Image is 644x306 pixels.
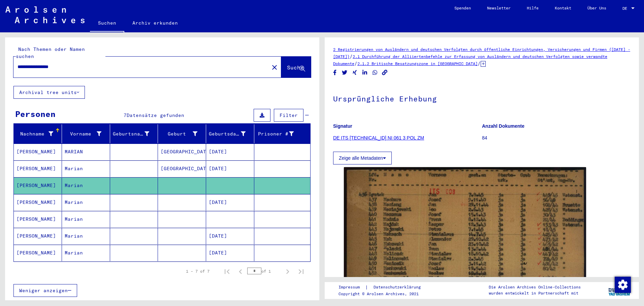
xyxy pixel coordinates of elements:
mat-header-cell: Nachname [14,124,62,143]
button: Clear [268,60,281,74]
mat-cell: Marian [62,228,110,244]
div: Geburt‏ [161,128,206,139]
mat-cell: [PERSON_NAME] [14,194,62,211]
span: DE [622,6,630,11]
p: Die Arolsen Archives Online-Collections [489,284,581,290]
mat-cell: Marian [62,194,110,211]
a: 2.1.2 Britische Besatzungszone in [GEOGRAPHIC_DATA] [357,61,478,66]
button: Share on Facebook [331,68,339,77]
mat-header-cell: Vorname [62,124,110,143]
button: Suche [281,57,311,78]
button: Weniger anzeigen [13,284,77,297]
mat-cell: MARIAN [62,144,110,160]
b: Anzahl Dokumente [482,123,524,129]
a: Impressum [339,284,365,291]
button: Next page [281,265,294,278]
div: Zustimmung ändern [614,276,631,293]
a: DE ITS [TECHNICAL_ID] NI 061 3 POL ZM [333,135,424,141]
button: Last page [294,265,308,278]
div: Vorname [65,128,110,139]
mat-cell: [DATE] [206,160,254,177]
span: 7 [124,112,127,118]
mat-header-cell: Geburtsdatum [206,124,254,143]
mat-cell: [DATE] [206,228,254,244]
button: Copy link [381,68,388,77]
img: Arolsen_neg.svg [5,6,85,23]
div: Personen [15,108,56,120]
p: Copyright © Arolsen Archives, 2021 [339,291,429,297]
span: Weniger anzeigen [19,287,68,294]
div: Nachname [17,130,53,137]
button: Share on WhatsApp [372,68,379,77]
p: 84 [482,134,631,142]
mat-header-cell: Geburtsname [110,124,158,143]
mat-cell: Marian [62,245,110,261]
mat-cell: [PERSON_NAME] [14,211,62,227]
mat-cell: Marian [62,211,110,227]
span: / [350,53,353,59]
a: Datenschutzerklärung [368,284,429,291]
mat-cell: [PERSON_NAME] [14,177,62,194]
mat-cell: [PERSON_NAME] [14,245,62,261]
a: 2.1 Durchführung der Alliiertenbefehle zur Erfassung von Ausländern und deutschen Verfolgten sowi... [333,54,607,66]
mat-label: Nach Themen oder Namen suchen [16,46,85,59]
span: Datensätze gefunden [127,112,184,118]
div: | [339,284,429,291]
mat-cell: [PERSON_NAME] [14,144,62,160]
h1: Ursprüngliche Erhebung [333,83,631,113]
div: Geburtsdatum [209,130,246,137]
div: Prisoner # [257,128,302,139]
button: Filter [274,109,303,122]
div: Geburtsname [113,128,158,139]
mat-cell: Marian [62,177,110,194]
div: Geburt‏ [161,130,197,137]
div: of 1 [247,268,281,274]
span: / [354,60,357,66]
mat-cell: [DATE] [206,245,254,261]
mat-cell: [DATE] [206,194,254,211]
a: 2 Registrierungen von Ausländern und deutschen Verfolgten durch öffentliche Einrichtungen, Versic... [333,47,630,59]
button: Share on LinkedIn [361,68,368,77]
button: Share on Xing [351,68,358,77]
button: Archival tree units [13,86,85,99]
span: Suche [287,64,304,71]
div: 1 – 7 of 7 [186,268,210,274]
a: Suchen [90,15,124,32]
mat-header-cell: Geburt‏ [158,124,206,143]
button: Previous page [234,265,247,278]
mat-cell: [PERSON_NAME] [14,160,62,177]
div: Geburtsdatum [209,128,254,139]
mat-cell: [GEOGRAPHIC_DATA] [158,144,206,160]
mat-cell: Marian [62,160,110,177]
p: wurden entwickelt in Partnerschaft mit [489,290,581,296]
button: Share on Twitter [341,68,348,77]
div: Nachname [17,128,62,139]
b: Signatur [333,123,352,129]
span: Filter [280,112,298,118]
mat-icon: close [270,63,279,71]
div: Vorname [65,130,101,137]
mat-cell: [PERSON_NAME] [14,228,62,244]
img: Zustimmung ändern [615,277,631,293]
a: Archiv erkunden [124,15,186,31]
button: Zeige alle Metadaten [333,152,392,164]
span: / [478,60,481,66]
div: Prisoner # [257,130,294,137]
div: Geburtsname [113,130,150,137]
mat-header-cell: Prisoner # [254,124,310,143]
button: First page [220,265,234,278]
img: yv_logo.png [607,282,632,299]
mat-cell: [DATE] [206,144,254,160]
mat-cell: [GEOGRAPHIC_DATA] [158,160,206,177]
